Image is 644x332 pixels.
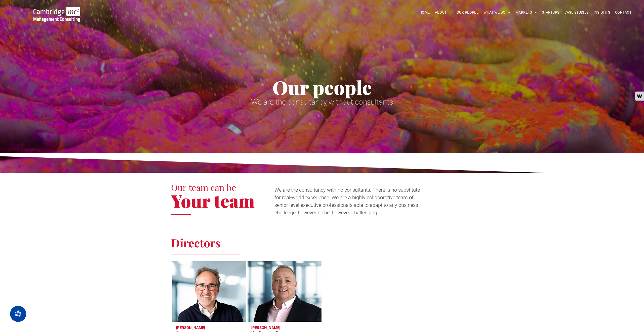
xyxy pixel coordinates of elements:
a: CONTACT [613,9,634,16]
h3: [PERSON_NAME] [176,325,205,330]
span: Our people [272,75,372,100]
span: Our team can be [171,181,236,193]
a: ABOUT [432,9,454,16]
span: We are the consultancy with no consultants. There is no substitute for real-world experience. We ... [274,187,420,216]
h3: [PERSON_NAME] [251,325,280,330]
span: Directors [171,235,221,250]
a: INSIGHTS [591,9,613,16]
span: Your team [171,189,255,212]
a: CASE STUDIES [562,9,591,16]
a: OUR PEOPLE [454,9,481,16]
span: We are the consultancy without consultants [251,97,393,106]
a: Your Business Transformed | Cambridge Management Consulting [33,8,80,13]
a: MARKETS [513,9,539,16]
a: Tim Passingham | Chairman | Cambridge Management Consulting [172,261,246,322]
a: WHAT WE DO [481,9,513,16]
a: STARTUPS [539,9,562,16]
img: Go to Homepage [33,7,80,22]
a: HOME [417,9,432,16]
a: Richard Brown | Non-Executive Director | Cambridge Management Consulting [248,261,321,322]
